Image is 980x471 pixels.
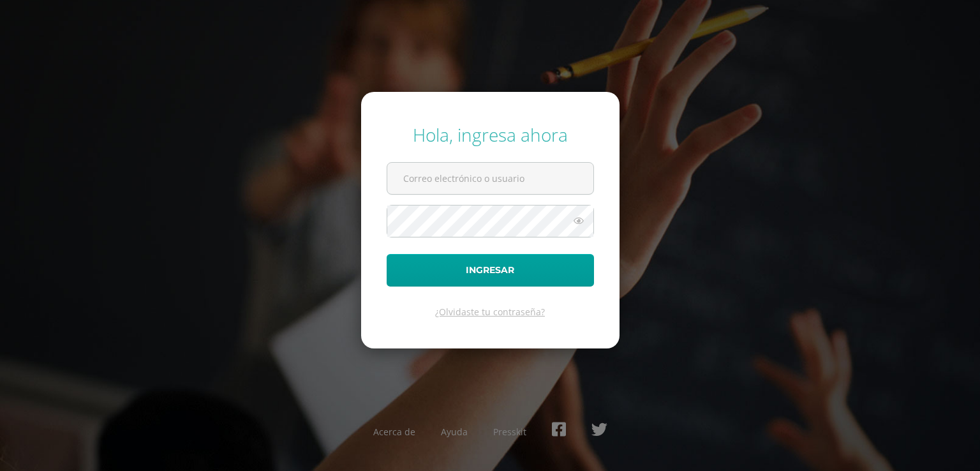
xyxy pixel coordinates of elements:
a: ¿Olvidaste tu contraseña? [435,306,545,318]
button: Ingresar [387,254,594,287]
div: Hola, ingresa ahora [387,123,594,147]
a: Acerca de [373,426,415,438]
a: Ayuda [441,426,468,438]
a: Presskit [493,426,526,438]
input: Correo electrónico o usuario [387,163,593,194]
